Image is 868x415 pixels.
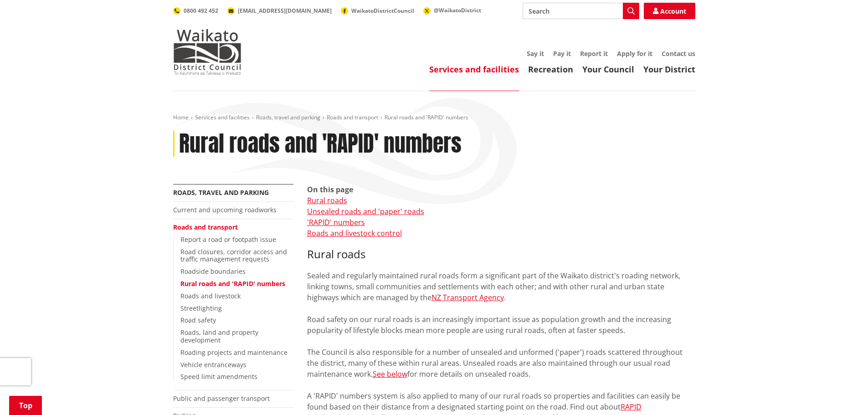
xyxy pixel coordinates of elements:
a: Roads and livestock control [307,228,402,238]
a: Rural roads [307,195,347,205]
a: @WaikatoDistrict [423,6,481,14]
a: 'RAPID' numbers [307,217,365,227]
a: Roadside boundaries [180,267,246,276]
h1: Rural roads and 'RAPID' numbers [179,131,462,157]
input: Search input [523,3,639,19]
a: Account [644,3,695,19]
a: Roads, travel and parking [256,113,320,121]
a: Public and passenger transport [173,394,270,403]
strong: On this page [307,184,353,195]
a: See below [373,369,407,379]
span: [EMAIL_ADDRESS][DOMAIN_NAME] [238,7,332,15]
a: Roads and transport [173,223,238,231]
a: Vehicle entranceways [180,360,247,369]
a: Roads and transport [327,113,378,121]
span: @WaikatoDistrict [434,6,481,14]
a: Current and upcoming roadworks [173,205,277,214]
a: Report a road or footpath issue [180,235,276,244]
span: 0800 492 452 [184,7,218,15]
a: Report it [580,49,608,58]
img: Waikato District Council - Te Kaunihera aa Takiwaa o Waikato [173,29,241,75]
nav: breadcrumb [173,114,695,122]
a: Rural roads and 'RAPID' numbers [180,279,285,288]
h3: Rural roads [307,248,695,261]
a: Speed limit amendments [180,372,257,381]
span: WaikatoDistrictCouncil [351,7,414,15]
a: 0800 492 452 [173,7,218,15]
a: Pay it [553,49,571,58]
a: Apply for it [617,49,652,58]
a: Services and facilities [429,64,519,75]
a: Recreation [528,64,573,75]
a: Roads and livestock [180,292,241,300]
a: Contact us [662,49,695,58]
a: Roads, travel and parking [173,188,269,197]
a: Streetlighting [180,304,222,313]
a: WaikatoDistrictCouncil [341,7,414,15]
a: Roads, land and property development [180,328,258,344]
a: Your Council [582,64,634,75]
a: Home [173,113,189,121]
a: Unsealed roads and 'paper' roads [307,206,424,216]
span: Rural roads and 'RAPID' numbers [385,113,468,121]
a: [EMAIL_ADDRESS][DOMAIN_NAME] [227,7,332,15]
a: Your District [643,64,695,75]
a: Road closures, corridor access and traffic management requests [180,247,287,264]
a: Road safety [180,316,216,324]
a: Services and facilities [195,113,250,121]
a: Top [9,396,42,415]
a: NZ Transport Agency [431,292,504,302]
a: Say it [527,49,544,58]
a: Roading projects and maintenance [180,348,288,357]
